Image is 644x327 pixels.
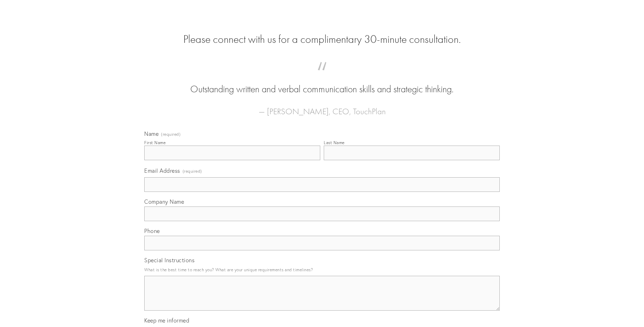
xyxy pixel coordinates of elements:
span: Special Instructions [144,257,194,264]
span: Email Address [144,167,180,174]
span: Company Name [144,198,184,205]
span: (required) [183,166,202,176]
blockquote: Outstanding written and verbal communication skills and strategic thinking. [155,69,489,96]
span: Keep me informed [144,317,189,324]
span: “ [155,69,489,83]
h2: Please connect with us for a complimentary 30-minute consultation. [144,33,500,46]
span: Name [144,130,159,137]
p: What is the best time to reach you? What are your unique requirements and timelines? [144,265,500,274]
div: Last Name [324,140,345,145]
figcaption: — [PERSON_NAME], CEO, TouchPlan [155,96,489,118]
span: Phone [144,227,160,234]
div: First Name [144,140,166,145]
span: (required) [161,132,181,137]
